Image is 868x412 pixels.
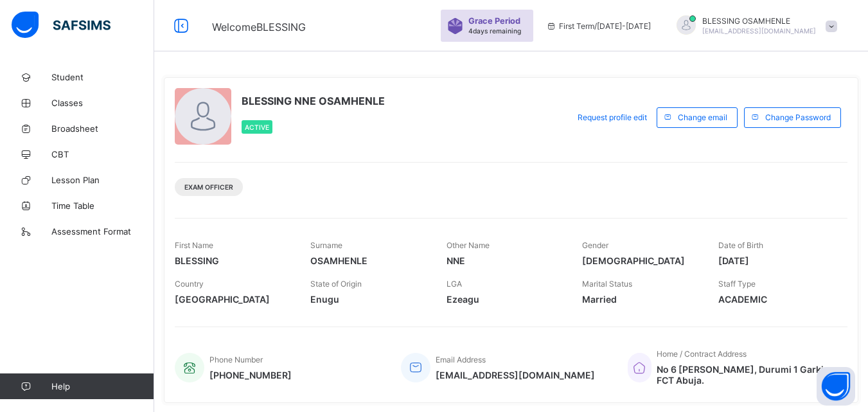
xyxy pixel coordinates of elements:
[447,255,563,266] span: NNE
[657,349,747,359] span: Home / Contract Address
[657,364,835,386] span: No 6 [PERSON_NAME], Durumi 1 Garki, FCT Abuja.
[51,381,154,391] span: Help
[664,15,844,37] div: BLESSINGOSAMHENLE
[175,294,291,305] span: [GEOGRAPHIC_DATA]
[447,279,462,289] span: LGA
[447,294,563,305] span: Ezeagu
[702,27,816,35] span: [EMAIL_ADDRESS][DOMAIN_NAME]
[242,94,385,107] span: BLESSING NNE OSAMHENLE
[51,201,154,211] span: Time Table
[718,294,835,305] span: ACADEMIC
[468,27,521,35] span: 4 days remaining
[212,21,306,33] span: Welcome BLESSING
[175,255,291,266] span: BLESSING
[447,18,463,34] img: sticker-purple.71386a28dfed39d6af7621340158ba97.svg
[765,112,831,122] span: Change Password
[546,21,651,31] span: session/term information
[51,226,154,237] span: Assessment Format
[51,175,154,185] span: Lesson Plan
[51,72,154,82] span: Student
[468,16,520,26] span: Grace Period
[582,294,698,305] span: Married
[51,149,154,159] span: CBT
[245,123,269,131] span: Active
[175,279,204,289] span: Country
[436,355,486,364] span: Email Address
[209,355,263,364] span: Phone Number
[51,98,154,108] span: Classes
[310,279,362,289] span: State of Origin
[718,240,763,250] span: Date of Birth
[578,112,647,122] span: Request profile edit
[310,240,342,250] span: Surname
[310,255,427,266] span: OSAMHENLE
[582,279,632,289] span: Marital Status
[209,370,292,381] span: [PHONE_NUMBER]
[718,279,756,289] span: Staff Type
[12,12,111,39] img: safsims
[447,240,490,250] span: Other Name
[582,255,698,266] span: [DEMOGRAPHIC_DATA]
[817,367,855,406] button: Open asap
[702,16,816,26] span: BLESSING OSAMHENLE
[436,370,595,381] span: [EMAIL_ADDRESS][DOMAIN_NAME]
[310,294,427,305] span: Enugu
[678,112,727,122] span: Change email
[184,183,233,191] span: Exam Officer
[51,123,154,134] span: Broadsheet
[175,240,213,250] span: First Name
[718,255,835,266] span: [DATE]
[582,240,608,250] span: Gender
